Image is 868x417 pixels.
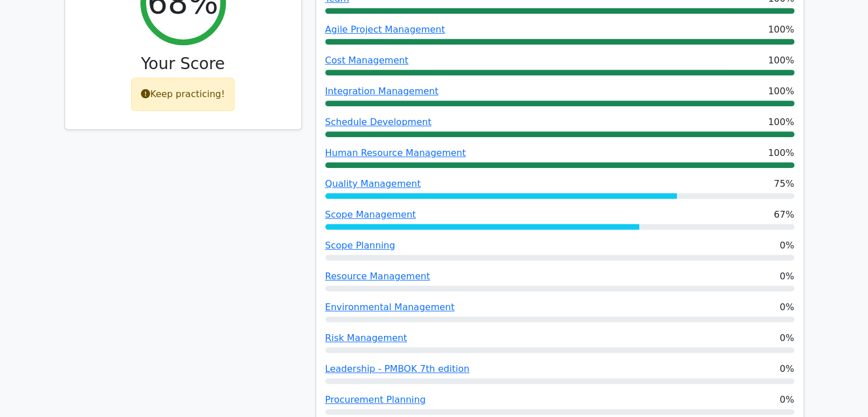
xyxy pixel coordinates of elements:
a: Scope Planning [325,240,395,251]
span: 100% [768,23,794,37]
span: 0% [780,270,794,283]
a: Risk Management [325,332,407,343]
div: Keep practicing! [131,78,235,111]
span: 0% [780,393,794,407]
a: Leadership - PMBOK 7th edition [325,363,470,374]
span: 67% [774,208,794,222]
span: 0% [780,300,794,314]
span: 0% [780,239,794,252]
a: Cost Management [325,55,409,66]
span: 0% [780,362,794,376]
a: Scope Management [325,209,416,220]
a: Integration Management [325,86,439,97]
span: 100% [768,146,794,160]
a: Environmental Management [325,302,455,312]
span: 0% [780,331,794,345]
span: 75% [774,177,794,191]
a: Resource Management [325,271,430,282]
span: 100% [768,54,794,67]
a: Schedule Development [325,117,431,127]
a: Procurement Planning [325,394,426,405]
span: 100% [768,85,794,98]
span: 100% [768,115,794,129]
a: Quality Management [325,178,421,189]
a: Agile Project Management [325,24,445,35]
a: Human Resource Management [325,147,466,158]
h3: Your Score [74,54,292,74]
